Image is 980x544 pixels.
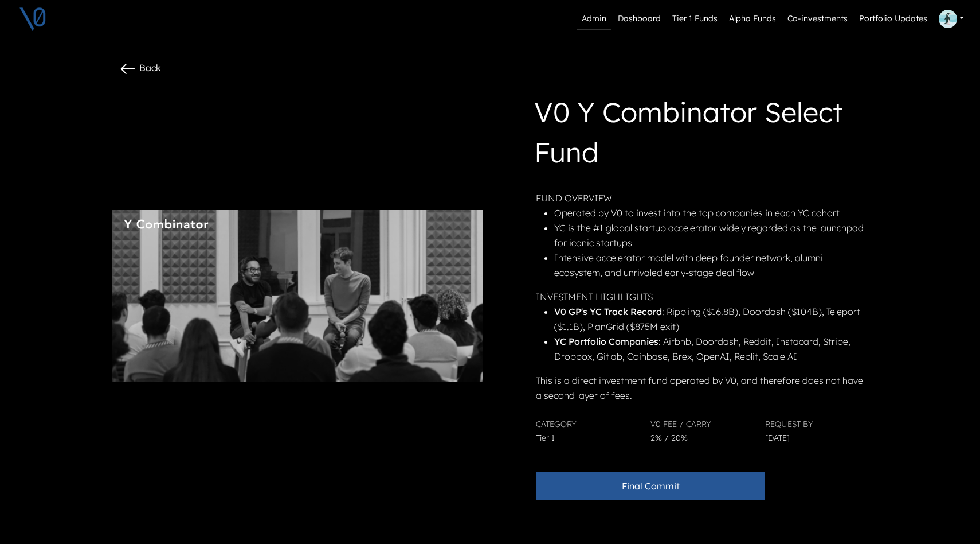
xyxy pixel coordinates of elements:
a: Alpha Funds [724,8,781,30]
span: V0 Fee / Carry [650,419,711,429]
a: Admin [577,8,611,30]
li: Operated by V0 to invest into the top companies in each YC cohort [554,205,866,220]
span: 2% / 20% [650,433,688,443]
button: Final Commit [536,472,765,500]
p: This is a direct investment fund operated by V0, and therefore does not have a second layer of fees. [536,373,866,403]
span: Category [536,419,577,429]
img: Fund Logo [123,219,209,230]
li: : Rippling ($16.8B), Doordash ($104B), Teleport ($1.1B), PlanGrid ($875M exit) [554,304,866,334]
a: Tier 1 Funds [668,8,722,30]
img: Profile [939,10,957,28]
a: Back [119,62,161,73]
span: Request By [765,419,813,429]
a: Portfolio Updates [854,8,932,30]
li: Intensive accelerator model with deep founder network, alumni ecosystem, and unrivaled early-stag... [554,250,866,280]
img: yc.png [112,210,483,382]
strong: YC Portfolio Companies [554,336,658,347]
p: INVESTMENT HIGHLIGHTS [536,289,866,304]
span: [DATE] [765,433,790,443]
li: YC is the #1 global startup accelerator widely regarded as the launchpad for iconic startups [554,220,866,250]
a: Co-investments [783,8,852,30]
img: V0 logo [18,5,47,33]
li: : Airbnb, Doordash, Reddit, Instacard, Stripe, Dropbox, Gitlab, Coinbase, Brex, OpenAI, Replit, S... [554,334,866,364]
h1: V0 Y Combinator Select Fund [534,92,866,177]
strong: V0 GP's YC Track Record [554,306,662,317]
p: FUND OVERVIEW [536,191,866,205]
a: Dashboard [613,8,665,30]
span: Tier 1 [536,433,555,443]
